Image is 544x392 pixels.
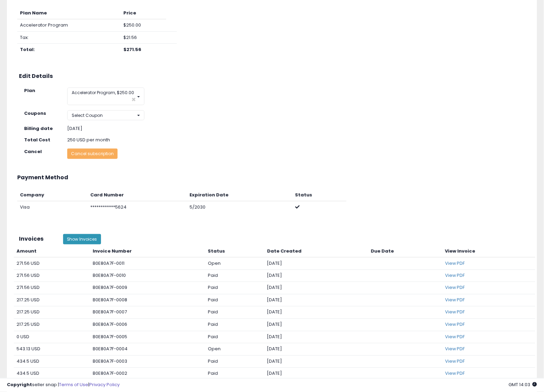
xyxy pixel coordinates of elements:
td: B0E80A7F-0003 [90,355,205,368]
td: Accelerator Program [17,19,121,32]
h3: Payment Method [17,174,527,181]
th: Plan Name [17,7,121,19]
strong: Plan [24,87,35,94]
td: $21.56 [121,31,166,44]
div: seller snap | | [7,382,120,389]
a: View PDF [445,272,465,279]
th: Status [292,189,346,201]
td: B0E80A7F-0002 [90,368,205,380]
td: 543.13 USD [14,343,90,356]
td: [DATE] [264,319,368,331]
a: View PDF [445,321,465,328]
td: 217.25 USD [14,319,90,331]
th: Card Number [88,189,187,201]
td: Paid [205,319,264,331]
td: Open [205,343,264,356]
strong: Coupons [24,110,46,117]
th: Date Created [264,245,368,258]
th: Price [121,7,166,19]
button: Show Invoices [63,234,101,244]
b: $271.56 [123,46,141,53]
td: Paid [205,331,264,343]
td: Paid [205,282,264,294]
strong: Cancel [24,148,42,155]
td: 434.5 USD [14,355,90,368]
td: B0E80A7F-0008 [90,294,205,306]
a: Terms of Use [59,382,88,388]
h3: Invoices [19,236,52,242]
strong: Copyright [7,382,32,388]
span: × [131,96,136,103]
td: [DATE] [264,258,368,270]
td: B0E80A7F-0005 [90,331,205,343]
button: Accelerator Program, $250.00 × [67,88,144,105]
td: 434.5 USD [14,368,90,380]
th: View Invoice [442,245,535,258]
td: 271.56 USD [14,270,90,282]
a: View PDF [445,358,465,365]
td: [DATE] [264,306,368,319]
th: Status [205,245,264,258]
button: Cancel subscription [67,149,118,159]
span: Accelerator Program, $250.00 [72,90,134,96]
a: Privacy Policy [89,382,120,388]
a: View PDF [445,260,465,267]
td: 271.56 USD [14,258,90,270]
td: B0E80A7F-0007 [90,306,205,319]
th: Amount [14,245,90,258]
td: Paid [205,368,264,380]
td: B0E80A7F-0004 [90,343,205,356]
td: 217.25 USD [14,306,90,319]
td: B0E80A7F-0011 [90,258,205,270]
th: Due Date [368,245,442,258]
td: [DATE] [264,331,368,343]
td: [DATE] [264,343,368,356]
a: View PDF [445,297,465,303]
a: View PDF [445,309,465,315]
td: 0 USD [14,331,90,343]
a: View PDF [445,346,465,352]
a: View PDF [445,284,465,291]
th: Company [17,189,88,201]
button: Select Coupon [67,110,144,120]
td: Visa [17,201,88,213]
td: B0E80A7F-0010 [90,270,205,282]
td: Paid [205,270,264,282]
th: Invoice Number [90,245,205,258]
a: View PDF [445,370,465,377]
td: 5/2030 [187,201,293,213]
td: $250.00 [121,19,166,32]
strong: Total Cost [24,137,50,143]
h3: Edit Details [19,73,525,79]
td: [DATE] [264,282,368,294]
td: B0E80A7F-0009 [90,282,205,294]
td: [DATE] [264,270,368,282]
b: Total: [20,46,35,53]
span: Select Coupon [72,112,103,118]
td: Paid [205,306,264,319]
td: 271.56 USD [14,282,90,294]
td: [DATE] [264,368,368,380]
td: Paid [205,294,264,306]
div: 250 USD per month [62,137,191,143]
td: [DATE] [264,355,368,368]
th: Expiration Date [187,189,293,201]
td: Tax: [17,31,121,44]
strong: Billing date [24,125,53,132]
td: Open [205,258,264,270]
span: 2025-10-8 14:03 GMT [509,382,537,388]
td: 217.25 USD [14,294,90,306]
td: B0E80A7F-0006 [90,319,205,331]
a: View PDF [445,334,465,340]
td: Paid [205,355,264,368]
div: [DATE] [67,125,186,132]
td: [DATE] [264,294,368,306]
